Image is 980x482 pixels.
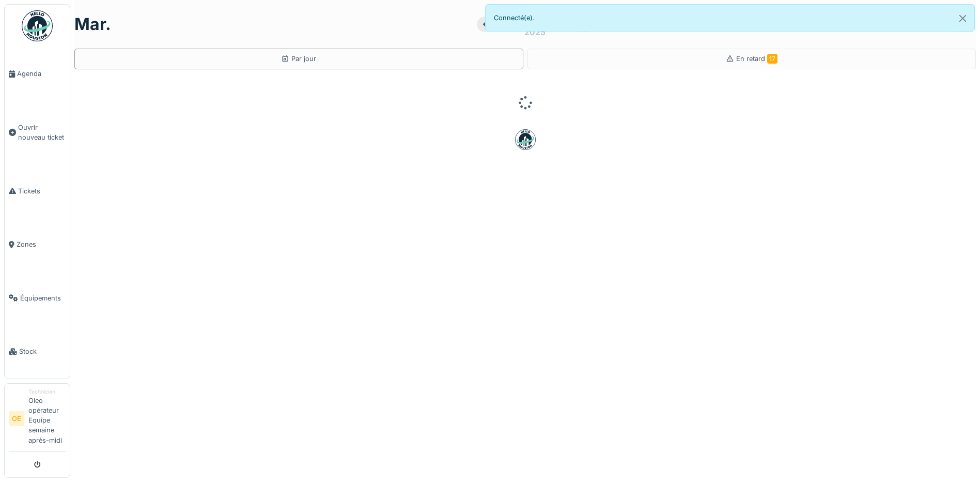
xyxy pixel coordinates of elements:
span: Tickets [18,186,66,196]
a: Ouvrir nouveau ticket [5,101,70,164]
div: 2025 [524,26,546,38]
h1: mar. [74,14,111,34]
span: En retard [736,55,777,63]
span: Équipements [20,293,66,303]
a: Agenda [5,47,70,101]
div: Par jour [281,54,316,64]
a: Zones [5,218,70,272]
button: Close [951,5,974,32]
div: Connecté(e). [485,4,975,32]
a: Équipements [5,271,70,325]
span: Agenda [17,69,66,79]
a: OE TechnicienOleo opérateur Equipe semaine après-midi [9,388,66,452]
li: Oleo opérateur Equipe semaine après-midi [28,388,66,449]
a: Tickets [5,164,70,218]
span: Zones [17,239,66,249]
span: 17 [767,54,777,64]
img: Badge_color-CXgf-gQk.svg [22,10,53,41]
img: badge-BVDL4wpA.svg [515,129,536,150]
span: Ouvrir nouveau ticket [18,123,66,142]
span: Stock [19,347,66,356]
a: Stock [5,325,70,379]
div: Technicien [28,388,66,396]
li: OE [9,411,24,426]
